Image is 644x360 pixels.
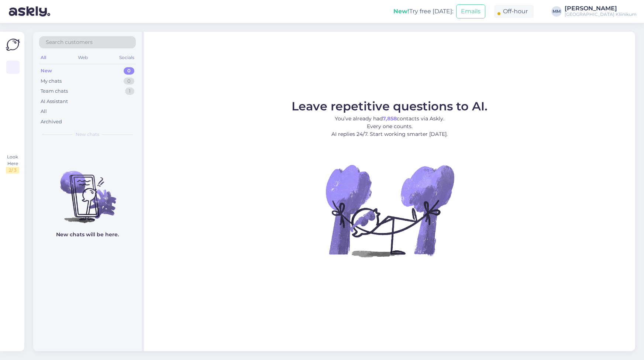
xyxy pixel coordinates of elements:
[41,118,62,126] div: Archived
[46,38,93,46] span: Search customers
[6,154,19,174] div: Look Here
[383,115,397,122] b: 7,858
[6,38,20,52] img: Askly Logo
[41,67,52,75] div: New
[393,8,409,15] b: New!
[551,6,562,17] div: MM
[125,88,134,95] div: 1
[6,167,19,174] div: 2 / 3
[456,4,485,18] button: Emails
[494,5,534,18] div: Off-hour
[41,88,68,95] div: Team chats
[565,11,637,17] div: [GEOGRAPHIC_DATA] Kliinikum
[33,158,142,224] img: No chats
[76,53,89,62] div: Web
[118,53,136,62] div: Socials
[56,231,119,239] p: New chats will be here.
[565,6,637,11] div: [PERSON_NAME]
[565,6,640,17] a: [PERSON_NAME][GEOGRAPHIC_DATA] Kliinikum
[323,144,456,277] img: No Chat active
[76,131,99,138] span: New chats
[292,115,488,138] p: You’ve already had contacts via Askly. Every one counts. AI replies 24/7. Start working smarter [...
[124,67,134,75] div: 0
[124,78,134,85] div: 0
[393,7,453,16] div: Try free [DATE]:
[41,108,47,115] div: All
[41,98,68,105] div: AI Assistant
[41,78,62,85] div: My chats
[39,53,48,62] div: All
[292,99,488,113] span: Leave repetitive questions to AI.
